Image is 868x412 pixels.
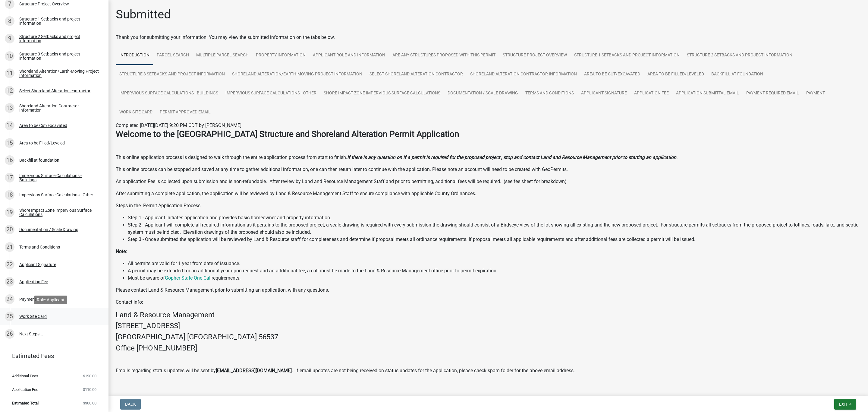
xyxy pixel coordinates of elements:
div: 15 [5,138,14,148]
a: Structure 3 Setbacks and project information [116,65,228,84]
span: Completed [DATE][DATE] 9:20 PM CDT by [PERSON_NAME] [116,122,241,128]
span: $300.00 [83,401,96,405]
a: Backfill at foundation [708,65,767,84]
div: Applicant Signature [19,262,56,267]
div: Shoreland Alteration Contractor Information [19,104,99,112]
a: Work Site Card [116,103,156,122]
div: 14 [5,121,14,130]
a: Structure Project Overview [499,46,571,65]
li: All permits are valid for 1 year from date of issuance. [128,260,861,267]
a: Estimated Fees [5,350,99,362]
a: Application Fee [631,84,672,103]
div: Select Shoreland Alteration contractor [19,89,90,93]
span: $190.00 [83,374,96,378]
strong: Note: [116,249,127,254]
a: Shoreland Alteration/Earth-Moving Project Information [228,65,366,84]
a: Structure 2 Setbacks and project information [683,46,796,65]
a: Introduction [116,46,153,65]
div: 24 [5,294,14,304]
span: $110.00 [83,388,96,391]
div: Area to be Cut/Excavated [19,123,67,128]
h4: Land & Resource Management [116,311,861,319]
div: Impervious Surface Calculations - Other [19,193,93,197]
button: Exit [834,399,856,410]
div: Structure Project Overview [19,2,69,6]
a: Payment [803,84,829,103]
a: Documentation / Scale Drawing [444,84,522,103]
a: Applicant Role and Information [309,46,389,65]
p: An application Fee is collected upon submission and is non-refundable. After review by Land and R... [116,178,861,185]
p: After submitting a complete application, the application will be reviewed by Land & Resource Mana... [116,190,861,197]
a: Shoreland Alteration Contractor Information [467,65,580,84]
p: Please contact Land & Resource Management prior to submitting an application, with any questions. [116,287,861,294]
a: Property Information [252,46,309,65]
div: Documentation / Scale Drawing [19,227,78,232]
li: Must be aware of requirements. [128,274,861,282]
span: Exit [839,402,848,407]
p: This online application process is designed to walk through the entire application process from s... [116,154,861,161]
a: Permit Approved Email [156,103,214,122]
div: Work Site Card [19,314,47,319]
div: 10 [5,51,14,61]
li: Step 2 - Applicant will complete all required information as it pertains to the proposed project,... [128,221,861,236]
li: Step 1 - Applicant initiates application and provides basic homeowner and property information. [128,214,861,221]
li: Step 3 - Once submitted the application will be reviewed by Land & Resource staff for completenes... [128,236,861,243]
span: Back [125,402,136,407]
h1: Submitted [116,7,171,22]
div: 25 [5,312,14,321]
li: A permit may be extended for an additional year upon request and an additional fee, a call must b... [128,267,861,274]
div: 19 [5,208,14,217]
h4: Office [PHONE_NUMBER] [116,344,861,353]
span: Estimated Total [12,401,39,405]
a: Parcel search [153,46,193,65]
a: Terms and Conditions [522,84,577,103]
div: Terms and Conditions [19,245,60,249]
div: 8 [5,16,14,26]
div: 23 [5,277,14,287]
p: Contact Info: [116,299,861,306]
div: Shoreland Alteration/Earth-Moving Project Information [19,69,99,78]
h4: [GEOGRAPHIC_DATA] [GEOGRAPHIC_DATA] 56537 [116,333,861,341]
div: 13 [5,103,14,113]
a: Area to be Filled/Leveled [644,65,708,84]
div: 11 [5,68,14,78]
a: Structure 1 Setbacks and project information [571,46,683,65]
p: Emails regarding status updates will be sent by . If email updates are not being received on stat... [116,367,861,374]
h4: [STREET_ADDRESS] [116,322,861,330]
span: Application Fee [12,388,38,391]
div: Role: Applicant [34,296,67,304]
div: Application Fee [19,280,48,284]
a: Select Shoreland Alteration contractor [366,65,467,84]
a: Shore Impact Zone Impervious Surface Calculations [320,84,444,103]
div: Structure 2 Setbacks and project information [19,34,99,43]
strong: If there is any question on if a permit is required for the proposed project , stop and contact L... [347,154,678,160]
strong: [EMAIL_ADDRESS][DOMAIN_NAME] [216,368,292,373]
a: Impervious Surface Calculations - Buildings [116,84,222,103]
div: 18 [5,190,14,200]
div: Payment [19,297,36,301]
a: Gopher State One Call [165,275,212,281]
div: Thank you for submitting your information. You may view the submitted information on the tabs below. [116,34,861,41]
div: 17 [5,173,14,182]
div: Structure 3 Setbacks and project information [19,52,99,60]
p: This online process can be stopped and saved at any time to gather additional information, one ca... [116,166,861,173]
div: Area to be Filled/Leveled [19,141,65,145]
a: Are any Structures Proposed with this Permit [389,46,499,65]
div: 9 [5,34,14,43]
div: Impervious Surface Calculations - Buildings [19,173,99,182]
a: Payment Required Email [743,84,803,103]
button: Back [120,399,141,410]
span: Additional Fees [12,374,38,378]
div: Shore Impact Zone Impervious Surface Calculations [19,208,99,217]
div: 26 [5,329,14,339]
a: Area to be Cut/Excavated [580,65,644,84]
p: Steps in the Permit Application Process: [116,202,861,209]
a: Multiple Parcel Search [193,46,252,65]
a: Impervious Surface Calculations - Other [222,84,320,103]
div: Backfill at foundation [19,158,59,162]
a: Applicant Signature [577,84,631,103]
div: 22 [5,260,14,269]
div: Structure 1 Setbacks and project information [19,17,99,25]
div: 16 [5,155,14,165]
div: 20 [5,225,14,234]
